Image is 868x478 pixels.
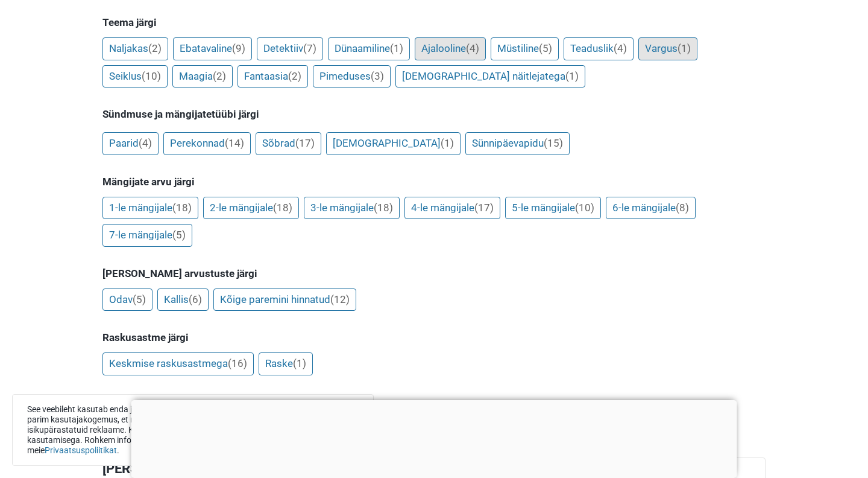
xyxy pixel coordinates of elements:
[304,197,400,220] a: 3-le mängijale(18)
[313,65,391,88] a: Pimeduses(3)
[102,176,766,188] h5: Mängijate arvu järgi
[102,108,766,120] h5: Sündmuse ja mängijatetüübi järgi
[638,37,697,60] a: Vargus(1)
[172,202,192,214] span: (18)
[565,70,579,82] span: (1)
[102,288,153,311] a: Odav(5)
[102,65,168,88] a: Seiklus(10)
[441,137,454,149] span: (1)
[163,132,251,155] a: Perekonnad(14)
[102,16,766,28] h5: Teema järgi
[102,132,159,155] a: Paarid(4)
[232,42,245,54] span: (9)
[273,202,292,214] span: (18)
[404,197,500,220] a: 4-le mängijale(17)
[225,137,244,149] span: (14)
[102,396,766,408] h5: Ligipääs
[133,293,146,305] span: (5)
[237,65,308,88] a: Fantaasia(2)
[328,37,410,60] a: Dünaamiline(1)
[102,267,766,279] h5: [PERSON_NAME] arvustuste järgi
[678,42,691,54] span: (1)
[102,37,168,60] a: Naljakas(2)
[213,288,356,311] a: Kõige paremini hinnatud(12)
[415,37,486,60] a: Ajalooline(4)
[213,70,226,82] span: (2)
[102,331,766,343] h5: Raskusastme järgi
[288,70,301,82] span: (2)
[326,132,461,155] a: [DEMOGRAPHIC_DATA](1)
[371,70,384,82] span: (3)
[257,37,323,60] a: Detektiiv(7)
[102,224,192,247] a: 7-le mängijale(5)
[374,202,393,214] span: (18)
[172,229,186,241] span: (5)
[102,197,198,220] a: 1-le mängijale(18)
[564,37,634,60] a: Teaduslik(4)
[173,37,252,60] a: Ebatavaline(9)
[465,132,570,155] a: Sünnipäevapidu(15)
[148,42,162,54] span: (2)
[139,137,152,149] span: (4)
[102,352,254,375] a: Keskmise raskusastmega(16)
[466,42,479,54] span: (4)
[293,357,306,369] span: (1)
[259,352,313,375] a: Raske(1)
[491,37,559,60] a: Müstiline(5)
[575,202,594,214] span: (10)
[256,132,321,155] a: Sõbrad(17)
[606,197,696,220] a: 6-le mängijale(8)
[676,202,689,214] span: (8)
[12,394,374,466] div: See veebileht kasutab enda ja kolmandate osapoolte küpsiseid, et tuua sinuni parim kasutajakogemu...
[189,293,202,305] span: (6)
[295,137,315,149] span: (17)
[142,70,161,82] span: (10)
[505,197,601,220] a: 5-le mängijale(10)
[45,445,117,455] a: Privaatsuspoliitikat
[172,65,233,88] a: Maagia(2)
[131,400,737,475] iframe: Advertisement
[395,65,585,88] a: [DEMOGRAPHIC_DATA] näitlejatega(1)
[614,42,627,54] span: (4)
[157,288,209,311] a: Kallis(6)
[539,42,552,54] span: (5)
[203,197,299,220] a: 2-le mängijale(18)
[303,42,316,54] span: (7)
[390,42,403,54] span: (1)
[228,357,247,369] span: (16)
[330,293,350,305] span: (12)
[474,202,494,214] span: (17)
[544,137,563,149] span: (15)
